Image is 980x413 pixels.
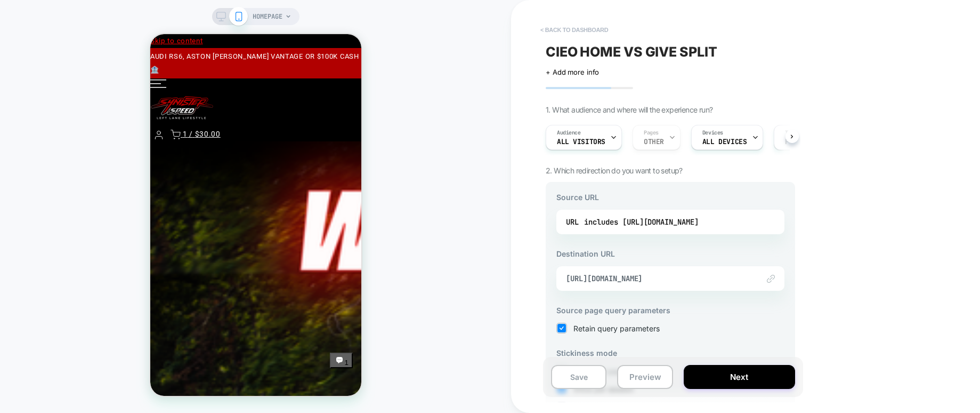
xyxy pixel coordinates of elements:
img: edit [767,275,775,283]
span: Trigger [785,129,806,137]
span: ALL DEVICES [702,138,747,146]
a: 1 / $30.00 [20,96,70,106]
h3: Destination URL [556,249,784,258]
h3: Source URL [556,193,784,202]
span: HOMEPAGE [253,8,282,25]
span: 1 [33,96,37,104]
button: Next [684,365,795,389]
button: Preview [617,365,673,389]
span: 1. What audience and where will the experience run? [546,105,712,114]
iframe: Marketing Popup [9,307,156,353]
button: Save [551,365,606,389]
span: All Visitors [557,138,605,146]
h3: Source page query parameters [556,306,784,315]
span: Devices [702,129,723,137]
span: [URL][DOMAIN_NAME] [566,274,748,283]
button: < back to dashboard [535,21,613,38]
span: Retain query parameters [573,324,660,333]
span: Page Load [785,138,821,146]
h3: Stickiness mode [556,348,784,358]
inbox-online-store-chat: Shopify online store chat [180,319,203,353]
span: + Add more info [546,68,599,76]
span: CIEO HOME VS GIVE SPLIT [546,44,717,60]
span: 2. Which redirection do you want to setup? [546,166,683,175]
span: Audience [557,129,581,137]
div: includes [URL][DOMAIN_NAME] [584,214,699,230]
div: URL [566,214,775,230]
span: / [39,96,43,104]
span: $30.00 [45,96,70,104]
